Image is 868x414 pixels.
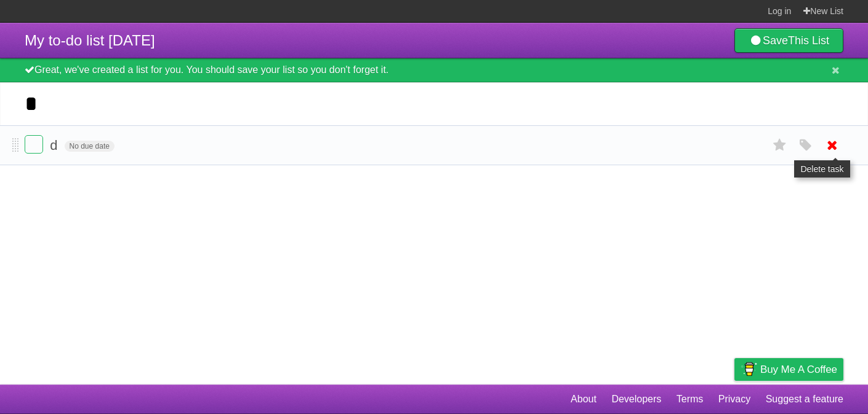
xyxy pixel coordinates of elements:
a: SaveThis List [734,28,843,53]
a: About [571,388,597,411]
a: Terms [677,388,704,411]
b: This List [788,34,829,47]
a: Developers [611,388,661,411]
span: No due date [65,141,115,152]
a: Privacy [718,388,750,411]
label: Done [25,135,43,154]
a: Suggest a feature [766,388,843,411]
span: My to-do list [DATE] [25,32,155,49]
span: Buy me a coffee [760,359,837,380]
label: Star task [768,135,792,155]
span: d [50,138,60,153]
img: Buy me a coffee [741,359,757,380]
a: Buy me a coffee [734,358,843,381]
